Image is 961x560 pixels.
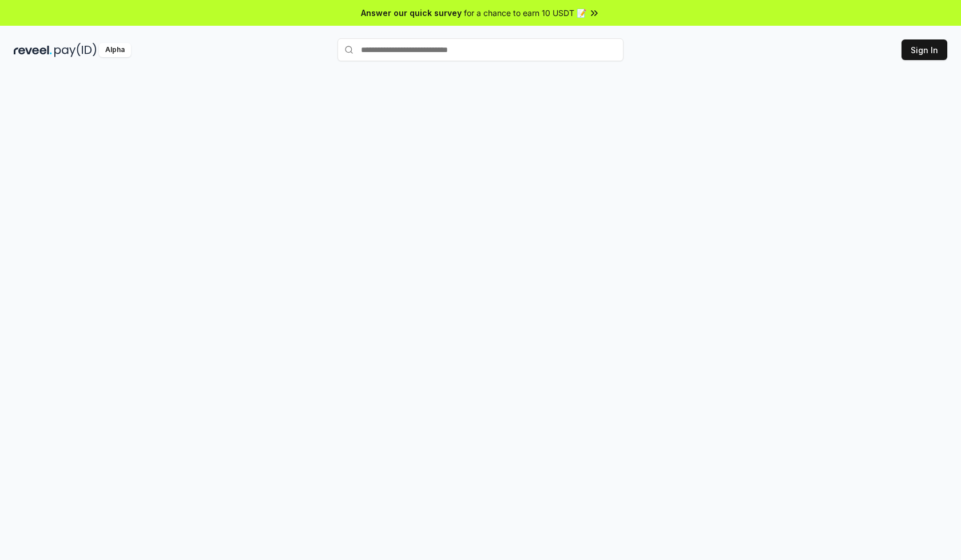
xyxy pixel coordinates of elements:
[464,7,586,19] span: for a chance to earn 10 USDT 📝
[54,43,97,57] img: pay_id
[14,43,52,57] img: reveel_dark
[99,43,131,57] div: Alpha
[902,39,947,60] button: Sign In
[361,7,462,19] span: Answer our quick survey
